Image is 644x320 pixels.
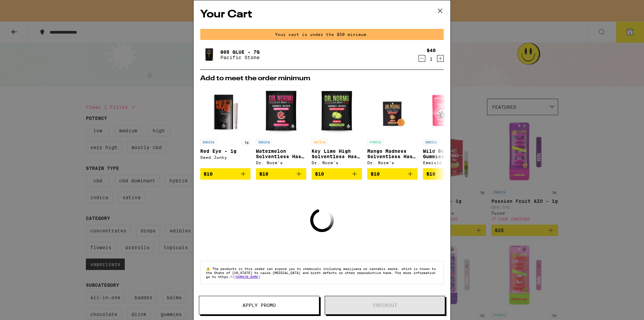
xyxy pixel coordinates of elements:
button: Checkout [325,296,445,315]
button: Add to bag [423,168,473,180]
p: 1g [243,139,251,145]
p: Red Eye - 1g [200,148,251,154]
button: Add to bag [367,168,418,180]
div: Your cart is under the $50 minimum. [200,29,444,40]
a: [DOMAIN_NAME] [234,275,260,279]
span: $10 [315,171,324,177]
div: 1 [427,56,436,62]
div: Emerald Sky [423,161,473,165]
h2: Your Cart [200,7,444,22]
a: Open page for Wild Berry Gummies from Emerald Sky [423,85,473,168]
button: Decrement [419,55,425,62]
img: Seed Junky - Red Eye - 1g [200,85,251,136]
p: SATIVA [312,139,328,145]
p: Mango Madness Solventless Hash Gummy [367,148,418,159]
span: $10 [371,171,380,177]
div: Dr. Norm's [256,161,306,165]
span: Hi. Need any help? [4,5,48,10]
img: Dr. Norm's - Mango Madness Solventless Hash Gummy [367,85,418,136]
span: Apply Promo [243,303,276,308]
h2: Add to meet the order minimum [200,75,444,82]
button: Add to bag [200,168,251,180]
div: Dr. Norm's [312,161,362,165]
button: Add to bag [256,168,306,180]
p: HYBRID [367,139,383,145]
p: Watermelon Solventless Hash Gummy [256,148,306,159]
p: INDICA [256,139,272,145]
p: Pacific Stone [220,55,260,60]
div: Seed Junky [200,155,251,159]
p: INDICA [423,139,439,145]
span: $10 [259,171,268,177]
div: $40 [427,48,436,53]
a: 805 Glue - 7g [220,49,260,55]
span: Checkout [373,303,397,308]
span: $10 [204,171,213,177]
img: Dr. Norm's - Key Lime High Solventless Hash Gummy [313,85,361,136]
button: Apply Promo [199,296,319,315]
span: ⚠️ [206,267,212,271]
a: Open page for Red Eye - 1g from Seed Junky [200,85,251,168]
a: Open page for Watermelon Solventless Hash Gummy from Dr. Norm's [256,85,306,168]
a: Open page for Mango Madness Solventless Hash Gummy from Dr. Norm's [367,85,418,168]
p: Key Lime High Solventless Hash Gummy [312,148,362,159]
button: Add to bag [312,168,362,180]
img: 805 Glue - 7g [200,45,219,64]
p: INDICA [200,139,216,145]
button: Increment [437,55,444,62]
span: The products in this order can expose you to chemicals including marijuana or cannabis smoke, whi... [206,267,436,279]
img: Dr. Norm's - Watermelon Solventless Hash Gummy [257,85,306,136]
span: $10 [426,171,435,177]
p: Wild Berry Gummies [423,148,473,159]
img: Emerald Sky - Wild Berry Gummies [423,85,473,136]
a: Open page for Key Lime High Solventless Hash Gummy from Dr. Norm's [312,85,362,168]
div: Dr. Norm's [367,161,418,165]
